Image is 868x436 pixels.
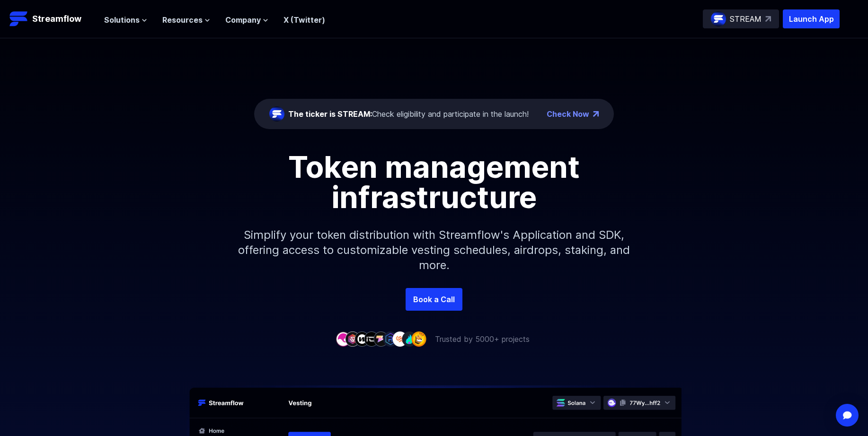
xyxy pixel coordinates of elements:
span: Resources [162,14,203,26]
button: Company [225,14,268,26]
button: Resources [162,14,210,26]
div: Check eligibility and participate in the launch! [288,108,529,120]
span: Solutions [104,14,140,26]
img: top-right-arrow.png [593,111,599,117]
a: Streamflow [9,9,95,28]
button: Launch App [783,9,840,28]
img: Streamflow Logo [9,9,28,28]
span: Company [225,14,261,26]
p: Trusted by 5000+ projects [435,333,530,345]
p: Streamflow [32,12,81,26]
a: Book a Call [406,288,462,311]
img: company-1 [336,331,351,346]
img: company-7 [392,331,407,346]
img: company-3 [354,331,370,346]
div: Open Intercom Messenger [836,404,859,427]
p: STREAM [730,13,762,25]
img: streamflow-logo-circle.png [269,106,284,122]
a: STREAM [703,9,779,28]
img: company-4 [364,331,379,346]
img: company-9 [411,331,426,346]
img: company-2 [345,331,360,346]
img: company-5 [373,331,389,346]
a: X (Twitter) [283,15,325,25]
button: Solutions [104,14,147,26]
img: company-8 [402,331,417,346]
span: The ticker is STREAM: [288,109,372,119]
img: streamflow-logo-circle.png [711,11,726,26]
img: top-right-arrow.svg [765,16,771,22]
h1: Token management infrastructure [221,152,647,212]
a: Check Now [547,108,589,120]
img: company-6 [383,331,398,346]
p: Simplify your token distribution with Streamflow's Application and SDK, offering access to custom... [230,212,638,288]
